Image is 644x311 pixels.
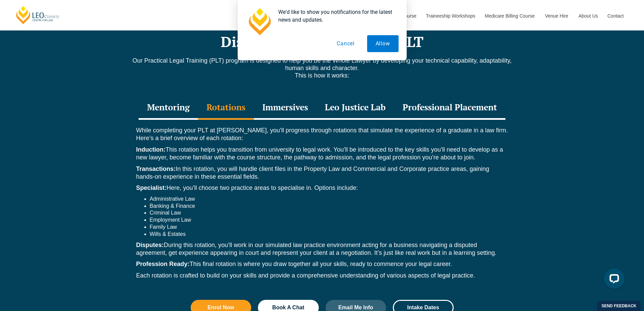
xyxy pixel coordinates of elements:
[407,305,439,310] span: Intake Dates
[246,8,273,35] img: notification icon
[273,8,399,24] div: We'd like to show you notifications for the latest news and updates.
[136,241,508,257] p: During this rotation, you’ll work in our simulated law practice environment acting for a business...
[136,165,508,181] p: In this rotation, you will handle client files in the Property Law and Commercial and Corporate p...
[150,217,508,224] li: Employment Law
[136,127,508,142] p: While completing your PLT at [PERSON_NAME], you’ll progress through rotations that simulate the e...
[136,261,190,267] strong: Profession Ready:
[208,305,234,310] span: Enrol Now
[150,209,508,217] li: Criminal Law
[150,203,508,210] li: Banking & Finance
[136,146,166,153] strong: Induction:
[129,57,515,79] p: Our Practical Legal Training (PLT) program is designed to help you be the Whole Lawyer by develop...
[599,266,627,294] iframe: LiveChat chat widget
[136,260,508,268] p: This final rotation is where you draw together all your skills, ready to commence your legal career.
[136,272,508,280] p: Each rotation is crafted to build on your skills and provide a comprehensive understanding of var...
[136,242,164,248] strong: Disputes:
[150,224,508,231] li: Family Law
[136,184,167,191] strong: Specialist:
[328,35,363,52] button: Cancel
[316,96,394,120] div: Leo Justice Lab
[139,96,198,120] div: Mentoring
[367,35,399,52] button: Allow
[136,165,176,172] strong: Transactions:
[272,305,304,310] span: Book A Chat
[198,96,254,120] div: Rotations
[254,96,316,120] div: Immersives
[150,231,508,238] li: Wills & Estates
[136,184,508,192] p: Here, you’ll choose two practice areas to specialise in. Options include:
[150,196,508,203] li: Administrative Law
[136,146,508,162] p: This rotation helps you transition from university to legal work. You’ll be introduced to the key...
[394,96,505,120] div: Professional Placement
[338,305,373,310] span: Email Me Info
